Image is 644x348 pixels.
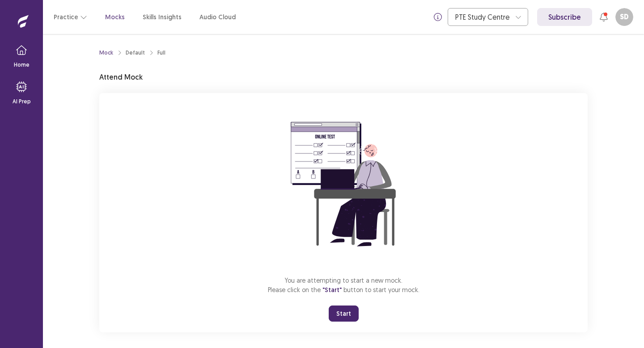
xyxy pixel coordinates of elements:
button: info [430,9,446,25]
p: AI Prep [13,98,31,106]
a: Subscribe [537,8,592,26]
div: PTE Study Centre [455,8,511,25]
button: SD [615,8,633,26]
a: Skills Insights [143,13,182,22]
button: Practice [54,9,87,25]
span: "Start" [322,286,342,294]
p: Attend Mock [99,72,143,82]
div: Full [157,49,165,57]
img: attend-mock [263,104,424,265]
p: You are attempting to start a new mock. Please click on the button to start your mock. [268,276,419,295]
nav: breadcrumb [99,49,165,57]
div: Default [126,49,145,57]
p: Home [14,61,30,69]
a: Mock [99,49,113,57]
a: Audio Cloud [199,13,236,22]
a: Mocks [105,13,125,22]
button: Start [329,306,359,322]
